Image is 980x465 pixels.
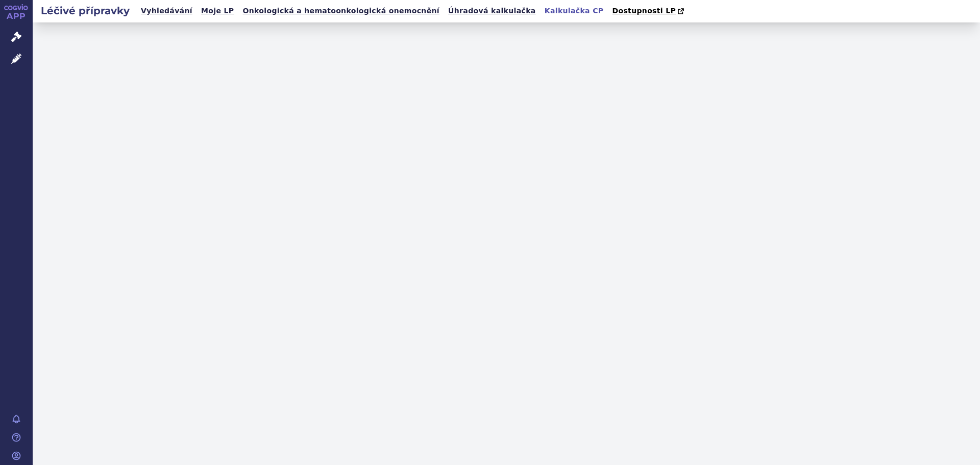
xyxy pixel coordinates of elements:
span: Dostupnosti LP [612,7,676,15]
a: Dostupnosti LP [609,4,689,18]
a: Onkologická a hematoonkologická onemocnění [239,4,443,18]
a: Vyhledávání [138,4,195,18]
a: Moje LP [198,4,237,18]
h2: Léčivé přípravky [33,4,138,18]
a: Úhradová kalkulačka [445,4,539,18]
a: Kalkulačka CP [542,4,607,18]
